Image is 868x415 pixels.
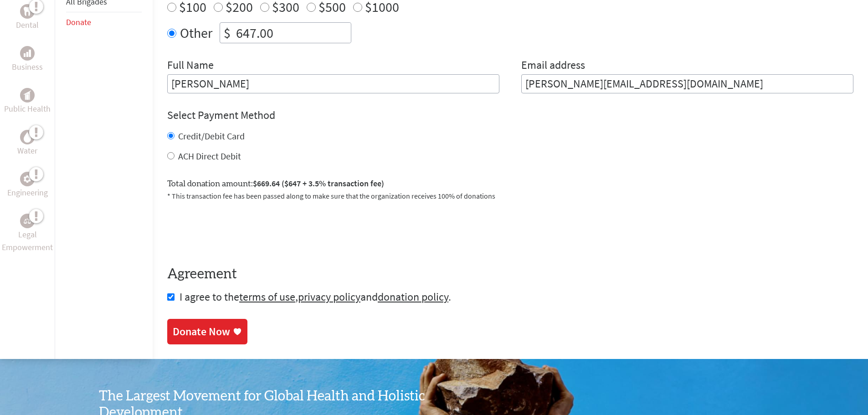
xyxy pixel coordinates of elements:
[24,91,31,100] img: Public Health
[24,132,31,143] img: Water
[253,178,384,189] span: $669.64 ($647 + 3.5% transaction fee)
[20,172,35,186] div: Engineering
[16,4,39,31] a: DentalDental
[178,150,241,162] label: ACH Direct Debit
[173,324,230,339] div: Donate Now
[220,23,234,43] div: $
[66,17,91,27] a: Donate
[2,214,53,254] a: Legal EmpowermentLegal Empowerment
[16,19,39,31] p: Dental
[167,319,247,344] a: Donate Now
[12,46,43,73] a: BusinessBusiness
[20,130,35,144] div: Water
[167,58,214,74] label: Full Name
[167,177,384,190] label: Total donation amount:
[7,186,48,199] p: Engineering
[24,175,31,183] img: Engineering
[239,290,295,304] a: terms of use
[178,130,245,142] label: Credit/Debit Card
[4,88,51,115] a: Public HealthPublic Health
[4,102,51,115] p: Public Health
[180,290,451,304] span: I agree to the , and .
[167,190,853,201] p: * This transaction fee has been passed along to make sure that the organization receives 100% of ...
[167,266,853,282] h4: Agreement
[521,74,853,93] input: Your Email
[20,46,35,61] div: Business
[167,74,499,93] input: Enter Full Name
[24,7,31,16] img: Dental
[234,23,351,43] input: Enter Amount
[17,144,37,157] p: Water
[17,130,37,157] a: WaterWater
[7,172,48,199] a: EngineeringEngineering
[66,12,142,32] li: Donate
[167,108,853,123] h4: Select Payment Method
[20,88,35,102] div: Public Health
[24,50,31,57] img: Business
[378,290,448,304] a: donation policy
[180,22,212,43] label: Other
[20,214,35,228] div: Legal Empowerment
[521,58,585,74] label: Email address
[12,61,43,73] p: Business
[20,4,35,19] div: Dental
[2,228,53,254] p: Legal Empowerment
[167,212,306,248] iframe: reCAPTCHA
[24,218,31,224] img: Legal Empowerment
[298,290,360,304] a: privacy policy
